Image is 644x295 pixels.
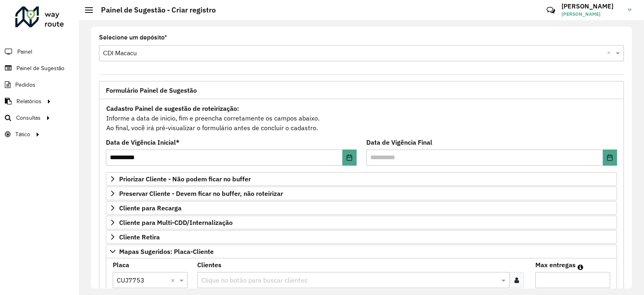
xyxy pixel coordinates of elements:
label: Data de Vigência Inicial [106,137,180,147]
span: Priorizar Cliente - Não podem ficar no buffer [119,176,251,182]
a: Preservar Cliente - Devem ficar no buffer, não roteirizar [106,187,617,200]
span: Painel [17,48,32,56]
a: Mapas Sugeridos: Placa-Cliente [106,245,617,258]
label: Placa [113,260,129,270]
button: Choose Date [603,150,617,166]
span: Cliente Retira [119,234,160,240]
a: Cliente para Multi-CDD/Internalização [106,216,617,229]
span: Preservar Cliente - Devem ficar no buffer, não roteirizar [119,190,283,197]
a: Contato Rápido [542,2,559,19]
span: [PERSON_NAME] [561,10,622,18]
em: Máximo de clientes que serão colocados na mesma rota com os clientes informados [578,264,583,270]
a: Cliente Retira [106,230,617,244]
span: Formulário Painel de Sugestão [106,87,197,93]
span: Clear all [171,275,178,285]
h2: Painel de Sugestão - Criar registro [93,6,216,15]
a: Priorizar Cliente - Não podem ficar no buffer [106,172,617,186]
span: Relatórios [17,97,41,106]
span: Cliente para Recarga [119,205,182,211]
span: Tático [15,130,30,139]
span: Pedidos [15,81,35,89]
label: Max entregas [535,260,576,270]
label: Data de Vigência Final [366,137,432,147]
a: Cliente para Recarga [106,201,617,215]
span: Cliente para Multi-CDD/Internalização [119,219,233,226]
button: Choose Date [343,150,357,166]
label: Selecione um depósito [99,33,167,42]
div: Informe a data de inicio, fim e preencha corretamente os campos abaixo. Ao final, você irá pré-vi... [106,103,617,133]
label: Clientes [197,260,221,270]
span: Consultas [16,114,41,122]
span: Clear all [607,48,614,58]
span: Mapas Sugeridos: Placa-Cliente [119,248,214,255]
strong: Cadastro Painel de sugestão de roteirização: [106,104,239,112]
h3: [PERSON_NAME] [561,2,622,10]
span: Painel de Sugestão [17,64,64,73]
